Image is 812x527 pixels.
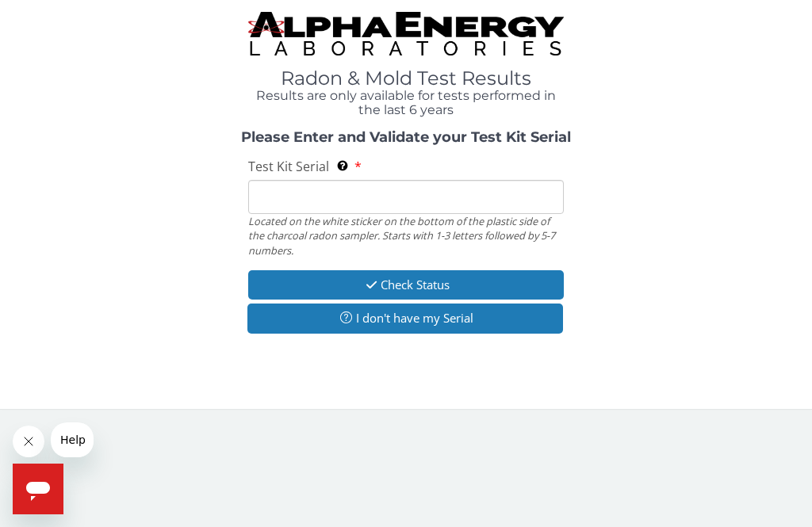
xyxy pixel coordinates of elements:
[248,89,564,116] h4: Results are only available for tests performed in the last 6 years
[247,304,563,333] button: I don't have my Serial
[248,158,329,175] span: Test Kit Serial
[248,270,564,300] button: Check Status
[248,214,564,258] div: Located on the white sticker on the bottom of the plastic side of the charcoal radon sampler. Sta...
[248,12,564,55] img: TightCrop.jpg
[13,464,63,514] iframe: Button to launch messaging window
[241,128,571,146] strong: Please Enter and Validate your Test Kit Serial
[51,422,94,457] iframe: Message from company
[248,68,564,89] h1: Radon & Mold Test Results
[13,426,44,457] iframe: Close message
